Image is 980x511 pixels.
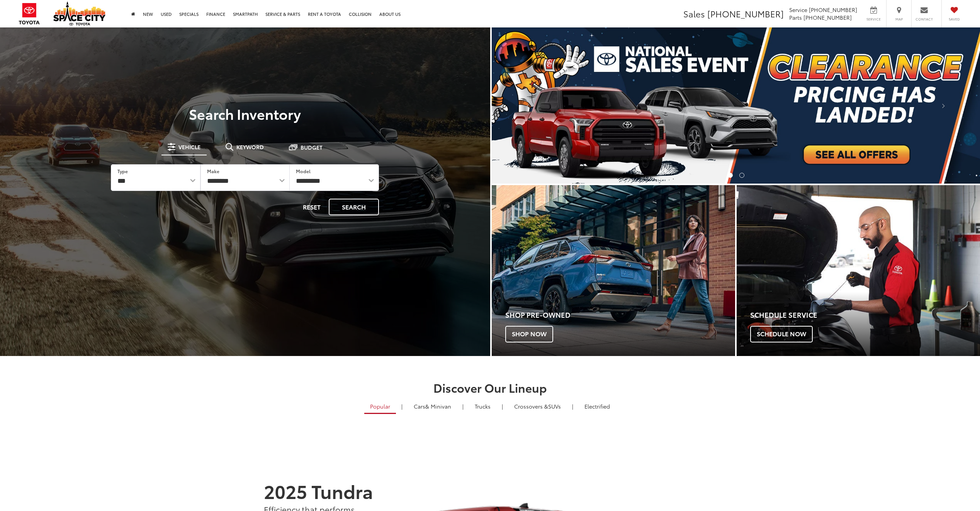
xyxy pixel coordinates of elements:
span: Parts [789,14,802,21]
span: Crossovers & [514,402,548,410]
li: Go to slide number 1. [728,173,733,178]
div: Toyota [492,185,735,356]
li: | [570,402,575,410]
h3: Search Inventory [32,106,458,121]
strong: 2025 Tundra [264,477,373,504]
span: Shop Now [505,326,553,342]
a: Electrified [579,400,616,413]
span: Keyword [236,144,264,150]
img: Space City Toyota [53,2,105,26]
button: Click to view next picture. [907,43,980,168]
h2: Discover Our Lineup [218,381,763,394]
span: Schedule Now [750,326,813,342]
span: Vehicle [178,144,200,150]
label: Model [296,168,311,174]
li: Go to slide number 2. [739,173,744,178]
span: [PHONE_NUMBER] [809,6,857,14]
span: Sales [683,7,705,20]
h4: Schedule Service [750,311,980,319]
a: Shop Pre-Owned Shop Now [492,185,735,356]
a: Trucks [469,400,496,413]
span: Contact [915,17,933,22]
h4: Shop Pre-Owned [505,311,735,319]
span: [PHONE_NUMBER] [803,14,852,21]
label: Type [117,168,128,174]
span: Map [890,17,907,22]
a: SUVs [508,400,567,413]
div: Toyota [737,185,980,356]
a: Schedule Service Schedule Now [737,185,980,356]
span: [PHONE_NUMBER] [707,7,784,20]
span: Service [865,17,882,22]
li: | [500,402,505,410]
li: | [460,402,465,410]
button: Search [329,199,379,215]
a: Cars [408,400,457,413]
button: Click to view previous picture. [492,43,565,168]
span: Budget [301,145,323,150]
a: Popular [364,400,396,414]
button: Reset [296,199,327,215]
span: & Minivan [425,402,451,410]
li: | [399,402,404,410]
span: Service [789,6,807,14]
span: Saved [946,17,963,22]
label: Make [207,168,219,174]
